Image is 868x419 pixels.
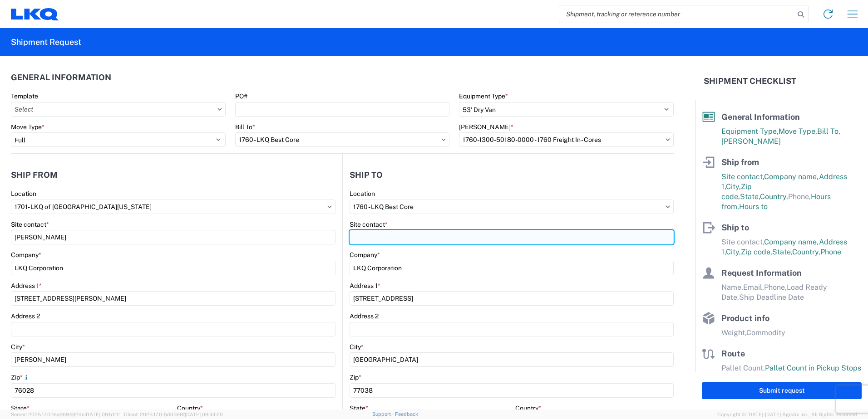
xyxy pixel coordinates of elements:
label: Move Type [11,123,44,131]
input: Select [11,200,335,214]
label: PO# [235,92,247,100]
span: Request Information [721,268,802,278]
span: Zip code, [741,248,772,256]
input: Select [459,132,674,147]
input: Shipment, tracking or reference number [559,5,794,23]
span: Company name, [764,238,819,246]
span: City, [726,182,741,191]
span: Equipment Type, [721,127,779,136]
label: State [350,404,368,412]
span: Site contact, [721,238,764,246]
span: State, [772,248,792,256]
span: Country, [792,248,820,256]
label: Zip [11,373,30,381]
label: Site contact [350,220,388,229]
label: Location [11,190,36,198]
span: Country, [760,192,788,201]
span: Name, [721,283,743,292]
a: Support [372,411,395,417]
h2: Shipment Request [11,37,81,48]
span: Copyright © [DATE]-[DATE] Agistix Inc., All Rights Reserved [717,410,857,419]
label: Company [350,251,380,259]
span: [DATE] 09:51:12 [84,412,120,417]
a: Feedback [395,411,418,417]
h2: Shipment Checklist [704,76,796,87]
span: Hours to [739,202,768,211]
button: Submit request [702,382,862,399]
label: Site contact [11,220,49,229]
h2: Ship to [350,171,383,180]
span: Company name, [764,172,819,181]
label: [PERSON_NAME] [459,123,513,131]
span: Phone, [764,283,787,292]
span: General Information [721,112,800,122]
label: Country [515,404,541,412]
input: Select [350,200,674,214]
label: Address 2 [350,312,379,320]
span: Ship from [721,157,759,167]
label: Company [11,251,41,259]
h2: Ship from [11,171,58,180]
span: Phone [820,248,841,256]
span: City, [726,248,741,256]
label: Bill To [235,123,255,131]
input: Select [11,102,226,117]
label: City [350,343,364,351]
span: [DATE] 08:44:20 [185,412,223,417]
span: Phone, [788,192,811,201]
span: Commodity [746,328,785,337]
h2: General Information [11,73,111,82]
span: Pallet Count in Pickup Stops equals Pallet Count in delivery stops [721,364,861,382]
span: State, [740,192,760,201]
label: Equipment Type [459,92,508,100]
span: Pallet Count, [721,364,765,372]
span: Product info [721,313,769,323]
label: City [11,343,25,351]
label: Zip [350,373,361,381]
span: Ship to [721,223,749,232]
label: Country [177,404,203,412]
span: Route [721,349,745,358]
span: Ship Deadline Date [739,293,804,302]
span: Client: 2025.17.0-5dd568f [124,412,223,417]
input: Select [235,132,450,147]
label: Template [11,92,38,100]
label: Address 1 [350,282,380,290]
span: Server: 2025.17.0-16a969492de [11,412,120,417]
span: Email, [743,283,764,292]
span: Weight, [721,328,746,337]
span: Site contact, [721,172,764,181]
label: State [11,404,30,412]
span: [PERSON_NAME] [721,137,781,146]
label: Location [350,190,375,198]
label: Address 2 [11,312,40,320]
span: Bill To, [817,127,840,136]
label: Address 1 [11,282,42,290]
span: Move Type, [779,127,817,136]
